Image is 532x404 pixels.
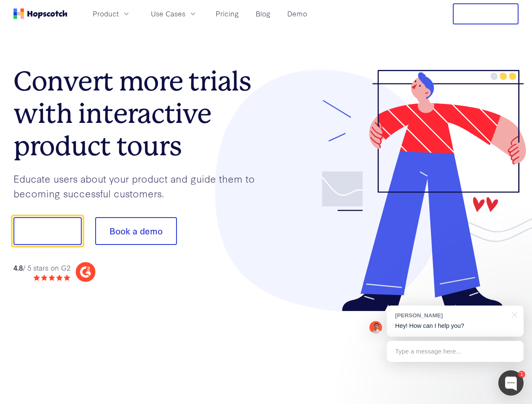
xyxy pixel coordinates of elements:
div: / 5 stars on G2 [13,263,70,273]
div: 1 [518,371,525,378]
h1: Convert more trials with interactive product tours [13,65,266,162]
a: Demo [284,7,310,21]
p: Hey! How can I help you? [395,322,515,330]
button: Use Cases [146,7,202,21]
span: Product [93,8,119,19]
button: Free Trial [453,3,519,24]
a: Home [13,8,67,19]
p: Educate users about your product and guide them to becoming successful customers. [13,171,266,200]
div: Type a message here... [387,341,524,362]
button: Book a demo [95,217,177,245]
button: Show me! [13,217,82,245]
a: Pricing [212,7,242,21]
div: [PERSON_NAME] [395,311,507,319]
img: Mark Spera [369,321,382,334]
a: Blog [252,7,274,21]
button: Product [88,7,136,21]
span: Use Cases [151,8,185,19]
strong: 4.8 [13,263,23,272]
